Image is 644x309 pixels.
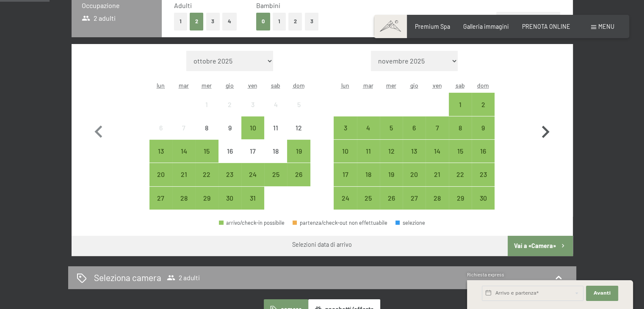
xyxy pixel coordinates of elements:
[173,195,194,216] div: 28
[404,124,425,146] div: 6
[404,148,425,169] div: 13
[357,187,380,210] div: arrivo/check-in possibile
[195,163,218,186] div: arrivo/check-in possibile
[403,116,426,139] div: Thu Nov 06 2025
[380,163,403,186] div: Wed Nov 19 2025
[218,163,241,186] div: Thu Oct 23 2025
[241,163,264,186] div: arrivo/check-in possibile
[195,140,218,163] div: arrivo/check-in possibile
[380,187,403,210] div: Wed Nov 26 2025
[256,1,280,9] span: Bambini
[381,195,402,216] div: 26
[264,116,287,139] div: arrivo/check-in non effettuabile
[218,140,241,163] div: arrivo/check-in non effettuabile
[358,148,379,169] div: 11
[472,163,495,186] div: Sun Nov 23 2025
[449,187,472,210] div: Sat Nov 29 2025
[415,23,450,30] a: Premium Spa
[450,148,471,169] div: 15
[410,82,418,89] abbr: giovedì
[173,171,194,192] div: 21
[222,13,237,30] button: 4
[403,140,426,163] div: arrivo/check-in possibile
[380,116,403,139] div: arrivo/check-in possibile
[196,101,217,122] div: 1
[357,140,380,163] div: Tue Nov 11 2025
[195,93,218,116] div: Wed Oct 01 2025
[174,13,187,30] button: 1
[288,101,309,122] div: 5
[426,140,448,163] div: Fri Nov 14 2025
[472,93,495,116] div: arrivo/check-in possibile
[598,23,614,30] span: Menu
[172,187,195,210] div: arrivo/check-in possibile
[149,187,172,210] div: Mon Oct 27 2025
[426,163,448,186] div: arrivo/check-in possibile
[150,171,171,192] div: 20
[218,116,241,139] div: arrivo/check-in non effettuabile
[305,13,319,30] button: 3
[449,93,472,116] div: arrivo/check-in possibile
[218,116,241,139] div: Thu Oct 09 2025
[150,148,171,169] div: 13
[264,116,287,139] div: Sat Oct 11 2025
[380,163,403,186] div: arrivo/check-in possibile
[334,163,357,186] div: arrivo/check-in possibile
[264,140,287,163] div: arrivo/check-in non effettuabile
[380,116,403,139] div: Wed Nov 05 2025
[381,124,402,146] div: 5
[472,140,495,163] div: Sun Nov 16 2025
[433,82,442,89] abbr: venerdì
[334,140,357,163] div: arrivo/check-in possibile
[404,171,425,192] div: 20
[496,12,560,30] button: Aggiungi camera
[363,82,373,89] abbr: martedì
[287,140,310,163] div: arrivo/check-in possibile
[357,140,380,163] div: arrivo/check-in possibile
[94,271,161,284] h2: Seleziona camera
[288,13,302,30] button: 2
[467,272,504,277] span: Richiesta express
[202,82,212,89] abbr: mercoledì
[287,116,310,139] div: arrivo/check-in non effettuabile
[456,82,465,89] abbr: sabato
[271,82,280,89] abbr: sabato
[449,187,472,210] div: arrivo/check-in possibile
[380,140,403,163] div: arrivo/check-in possibile
[381,171,402,192] div: 19
[206,13,220,30] button: 3
[195,116,218,139] div: Wed Oct 08 2025
[403,116,426,139] div: arrivo/check-in possibile
[522,23,570,30] a: PRENOTA ONLINE
[219,124,240,146] div: 9
[241,140,264,163] div: Fri Oct 17 2025
[149,140,172,163] div: arrivo/check-in possibile
[287,163,310,186] div: arrivo/check-in possibile
[157,82,165,89] abbr: lunedì
[219,101,240,122] div: 2
[426,187,448,210] div: arrivo/check-in possibile
[358,171,379,192] div: 18
[273,13,286,30] button: 1
[149,116,172,139] div: Mon Oct 06 2025
[334,187,357,210] div: arrivo/check-in possibile
[172,163,195,186] div: Tue Oct 21 2025
[426,124,448,146] div: 7
[403,187,426,210] div: arrivo/check-in possibile
[477,82,489,89] abbr: domenica
[450,124,471,146] div: 8
[472,116,495,139] div: Sun Nov 09 2025
[426,116,448,139] div: arrivo/check-in possibile
[265,124,286,146] div: 11
[404,195,425,216] div: 27
[196,171,217,192] div: 22
[218,187,241,210] div: arrivo/check-in possibile
[179,82,189,89] abbr: martedì
[288,171,309,192] div: 26
[172,116,195,139] div: arrivo/check-in non effettuabile
[195,140,218,163] div: Wed Oct 15 2025
[241,140,264,163] div: arrivo/check-in non effettuabile
[334,171,356,192] div: 17
[287,163,310,186] div: Sun Oct 26 2025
